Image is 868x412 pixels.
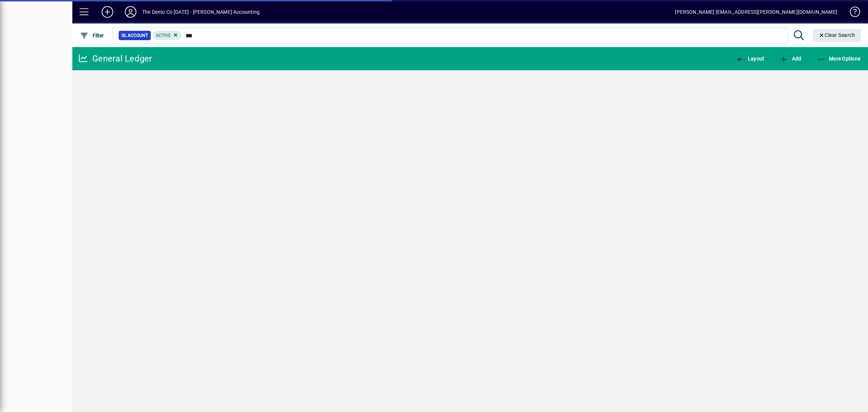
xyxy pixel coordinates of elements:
[122,32,148,39] span: GL Account
[156,33,171,38] span: Active
[813,29,861,42] button: Clear
[78,29,106,42] button: Filter
[675,6,837,18] div: [PERSON_NAME] [EMAIL_ADDRESS][PERSON_NAME][DOMAIN_NAME]
[728,52,772,65] app-page-header-button: View chart layout
[153,31,182,40] mat-chip: Activation Status: Active
[844,1,859,25] a: Knowledge Base
[735,56,764,62] span: Layout
[818,32,855,38] span: Clear Search
[119,5,142,18] button: Profile
[142,6,260,18] div: The Demo Co [DATE] - [PERSON_NAME] Accounting
[733,52,766,65] button: Layout
[817,56,861,62] span: More Options
[78,53,152,64] div: General Ledger
[778,52,803,65] button: Add
[779,56,801,62] span: Add
[80,33,104,38] span: Filter
[96,5,119,18] button: Add
[815,52,863,65] button: More Options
